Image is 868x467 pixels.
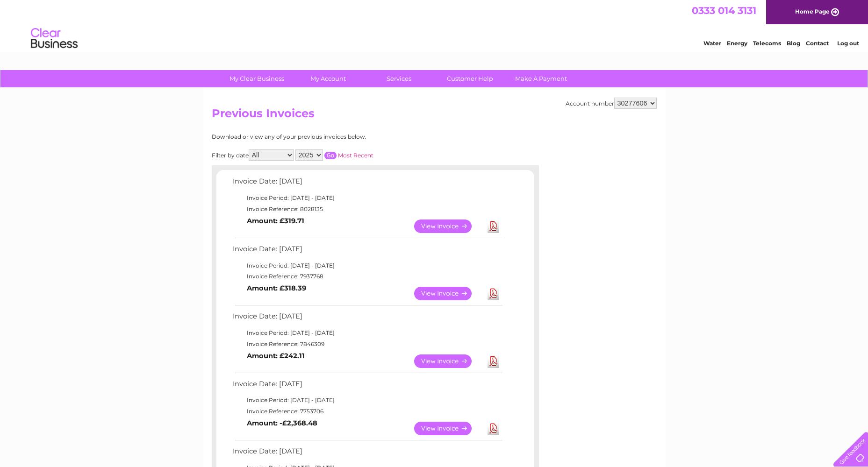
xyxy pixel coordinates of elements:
[230,445,504,462] td: Invoice Date: [DATE]
[218,70,295,87] a: My Clear Business
[230,310,504,327] td: Invoice Date: [DATE]
[212,134,457,140] div: Download or view any of your previous invoices below.
[703,40,721,47] a: Water
[431,70,509,87] a: Customer Help
[230,175,504,192] td: Invoice Date: [DATE]
[230,204,504,215] td: Invoice Reference: 8028135
[247,217,304,225] b: Amount: £319.71
[230,192,504,204] td: Invoice Period: [DATE] - [DATE]
[488,422,499,435] a: Download
[230,339,504,350] td: Invoice Reference: 7846309
[787,40,800,47] a: Blog
[360,70,438,87] a: Services
[230,406,504,417] td: Invoice Reference: 7753706
[230,271,504,282] td: Invoice Reference: 7937768
[502,70,580,87] a: Make A Payment
[230,395,504,406] td: Invoice Period: [DATE] - [DATE]
[414,354,483,368] a: View
[247,284,306,292] b: Amount: £318.39
[414,287,483,300] a: View
[806,40,829,47] a: Contact
[837,40,859,47] a: Log out
[414,219,483,233] a: View
[247,352,305,360] b: Amount: £242.11
[230,243,504,260] td: Invoice Date: [DATE]
[212,107,657,125] h2: Previous Invoices
[488,287,499,300] a: Download
[230,327,504,339] td: Invoice Period: [DATE] - [DATE]
[212,149,457,161] div: Filter by date
[30,24,78,53] img: logo.png
[230,378,504,395] td: Invoice Date: [DATE]
[488,354,499,368] a: Download
[566,98,657,109] div: Account number
[214,5,655,45] div: Clear Business is a trading name of Verastar Limited (registered in [GEOGRAPHIC_DATA] No. 3667643...
[753,40,781,47] a: Telecoms
[247,419,317,427] b: Amount: -£2,368.48
[338,152,373,159] a: Most Recent
[230,260,504,271] td: Invoice Period: [DATE] - [DATE]
[488,219,499,233] a: Download
[692,5,756,16] a: 0333 014 3131
[414,422,483,435] a: View
[727,40,747,47] a: Energy
[289,70,366,87] a: My Account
